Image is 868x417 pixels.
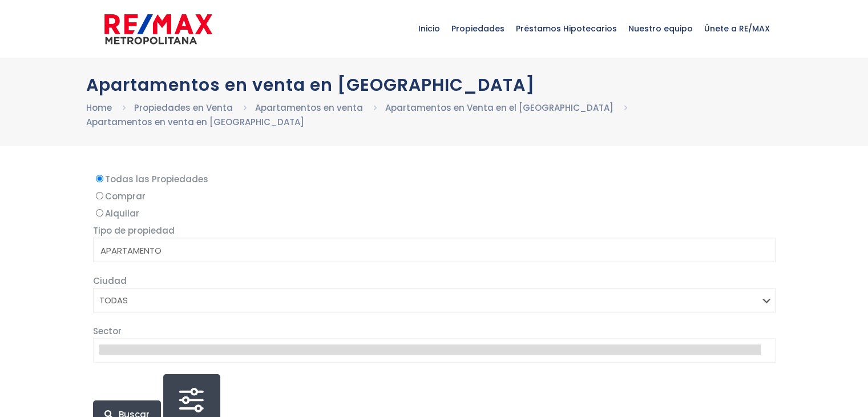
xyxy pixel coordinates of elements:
[93,189,776,203] label: Comprar
[385,102,613,114] a: Apartamentos en Venta en el [GEOGRAPHIC_DATA]
[99,258,761,271] option: CASA
[413,11,446,46] span: Inicio
[699,11,776,46] span: Únete a RE/MAX
[96,175,103,182] input: Todas las Propiedades
[510,11,623,46] span: Préstamos Hipotecarios
[96,209,103,216] input: Alquilar
[93,172,776,186] label: Todas las Propiedades
[96,192,103,199] input: Comprar
[93,224,175,236] span: Tipo de propiedad
[93,325,122,337] span: Sector
[134,102,233,114] a: Propiedades en Venta
[623,11,699,46] span: Nuestro equipo
[86,102,112,114] a: Home
[86,116,304,128] a: Apartamentos en venta en [GEOGRAPHIC_DATA]
[93,275,127,287] span: Ciudad
[104,12,212,46] img: remax-metropolitana-logo
[99,244,761,258] option: APARTAMENTO
[446,11,510,46] span: Propiedades
[255,102,363,114] a: Apartamentos en venta
[93,206,776,220] label: Alquilar
[86,75,782,95] h1: Apartamentos en venta en [GEOGRAPHIC_DATA]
